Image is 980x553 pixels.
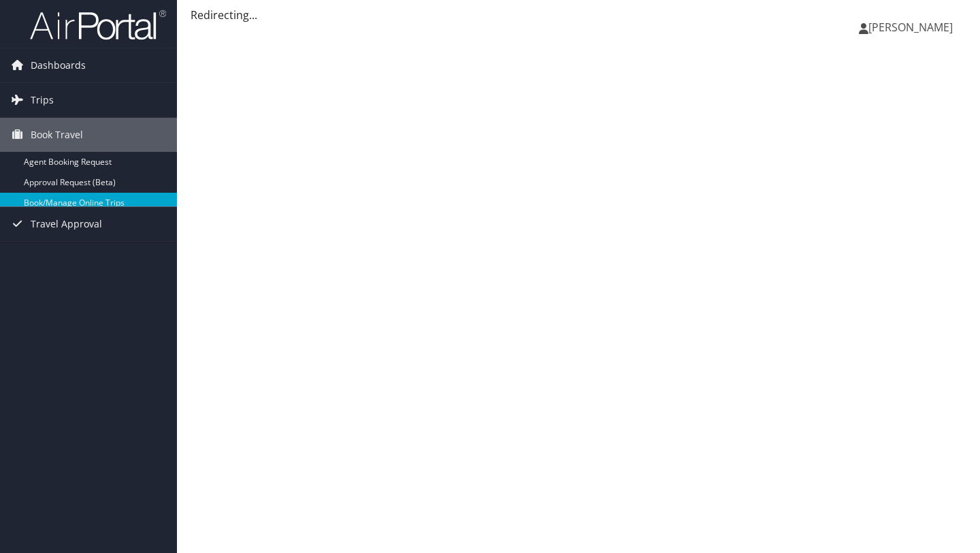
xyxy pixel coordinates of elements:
div: Redirecting... [191,7,966,23]
span: Travel Approval [31,207,102,241]
img: airportal-logo.png [30,9,166,41]
span: Dashboards [31,48,86,82]
span: [PERSON_NAME] [868,20,953,35]
span: Book Travel [31,118,83,152]
a: [PERSON_NAME] [859,7,966,48]
span: Trips [31,83,54,117]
